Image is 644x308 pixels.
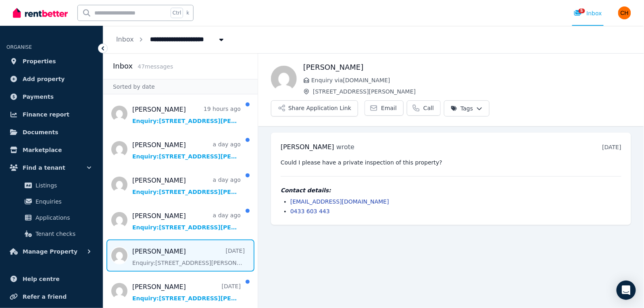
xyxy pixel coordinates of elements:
[10,194,93,210] a: Enquiries
[407,100,441,116] a: Call
[617,281,636,300] div: Open Intercom Messenger
[444,100,490,117] button: Tags
[132,140,241,160] a: [PERSON_NAME]a day agoEnquiry:[STREET_ADDRESS][PERSON_NAME].
[451,104,473,112] span: Tags
[290,198,389,205] a: [EMAIL_ADDRESS][DOMAIN_NAME]
[35,213,90,223] span: Applications
[23,163,65,173] span: Find a tenant
[271,66,297,92] img: Joanna Mosur
[271,100,358,117] button: Share Application Link
[336,143,354,151] span: wrote
[618,6,631,19] img: Carol B Hooper
[6,53,96,69] a: Properties
[10,177,93,194] a: Listings
[35,197,90,206] span: Enquiries
[186,10,189,16] span: k
[132,105,241,125] a: [PERSON_NAME]19 hours agoEnquiry:[STREET_ADDRESS][PERSON_NAME].
[23,74,65,84] span: Add property
[303,62,631,73] h1: [PERSON_NAME]
[381,104,397,112] span: Email
[290,208,330,214] a: 0433 603 443
[138,63,173,70] span: 47 message s
[23,145,62,155] span: Marketplace
[311,76,631,84] span: Enquiry via [DOMAIN_NAME]
[13,7,68,19] img: RentBetter
[579,8,585,13] span: 5
[23,92,54,102] span: Payments
[132,282,241,302] a: [PERSON_NAME][DATE]Enquiry:[STREET_ADDRESS][PERSON_NAME].
[6,89,96,105] a: Payments
[281,158,621,166] pre: Could I please have a private inspection of this property?
[6,243,96,260] button: Manage Property
[23,292,67,302] span: Refer a friend
[365,100,404,116] a: Email
[132,247,245,267] a: [PERSON_NAME][DATE]Enquiry:[STREET_ADDRESS][PERSON_NAME].
[313,87,631,96] span: [STREET_ADDRESS][PERSON_NAME]
[23,274,60,284] span: Help centre
[10,210,93,226] a: Applications
[6,289,96,305] a: Refer a friend
[6,106,96,123] a: Finance report
[23,127,58,137] span: Documents
[103,79,258,94] div: Sorted by date
[132,176,241,196] a: [PERSON_NAME]a day agoEnquiry:[STREET_ADDRESS][PERSON_NAME].
[132,211,241,231] a: [PERSON_NAME]a day agoEnquiry:[STREET_ADDRESS][PERSON_NAME].
[103,26,238,53] nav: Breadcrumb
[23,56,56,66] span: Properties
[35,229,90,239] span: Tenant checks
[6,71,96,87] a: Add property
[116,35,134,43] a: Inbox
[6,142,96,158] a: Marketplace
[574,9,602,17] div: Inbox
[423,104,434,112] span: Call
[10,226,93,242] a: Tenant checks
[6,271,96,287] a: Help centre
[113,60,133,72] h2: Inbox
[6,160,96,176] button: Find a tenant
[171,8,183,18] span: Ctrl
[35,181,90,190] span: Listings
[281,143,334,151] span: [PERSON_NAME]
[23,247,77,256] span: Manage Property
[602,144,621,150] time: [DATE]
[23,110,69,119] span: Finance report
[6,124,96,140] a: Documents
[281,186,621,194] h4: Contact details:
[6,44,32,50] span: ORGANISE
